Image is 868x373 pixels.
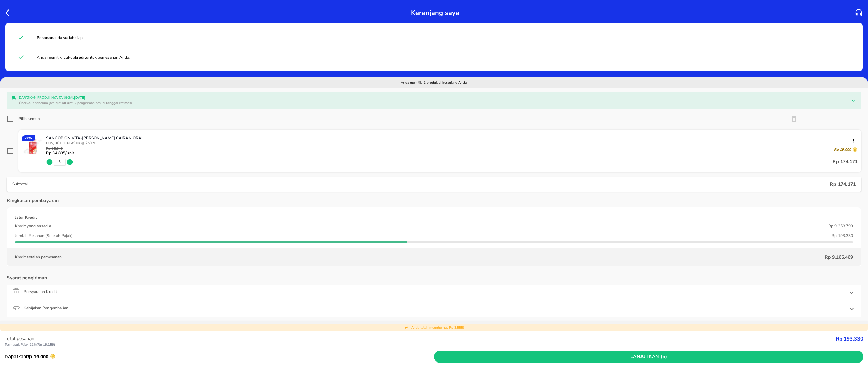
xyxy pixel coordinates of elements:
[24,289,57,295] p: Persyaratan Kredit
[19,101,846,106] p: Checkout sebelum jam cut-off untuk pengiriman sesuai tanggal estimasi
[46,151,74,155] p: Rp 34.835 /unit
[19,95,846,101] p: Dapatkan produknya tanggal
[15,233,73,239] p: Jumlah Pesanan (Setelah Pajak)
[7,285,861,301] div: Persyaratan Kredit
[5,335,836,342] p: Total pesanan
[411,7,459,19] p: Keranjang saya
[46,135,852,141] p: SANGOBION VITA-[PERSON_NAME] CAIRAN ORAL
[24,305,68,311] p: Kebijakan Pengembalian
[74,95,85,100] b: [DATE]
[5,342,836,347] p: Termasuk Pajak 11% ( Rp 19.159 )
[825,254,853,261] p: Rp 9.165.469
[833,158,858,166] p: Rp 174.171
[26,354,48,360] strong: Rp 19.000
[15,214,37,220] p: Jalur Kredit
[405,326,409,330] img: total discount
[434,351,863,363] button: Lanjutkan (5)
[12,181,830,187] p: Subtotal
[46,141,858,146] p: DUS, BOTOL PLASTIK @ 250 ML
[7,197,59,204] p: Ringkasan pembayaran
[46,147,74,151] p: Rp 35.545
[9,94,859,107] div: Dapatkan produknya tanggal[DATE]Checkout sebelum jam cut-off untuk pengiriman sesuai tanggal esti...
[437,353,861,361] span: Lanjutkan (5)
[37,35,53,40] strong: Pesanan
[15,223,51,229] p: Kredit yang tersedia
[18,116,40,122] div: Pilih semua
[834,147,851,152] p: Rp 19.000
[59,160,61,164] button: 5
[5,353,434,360] p: Dapatkan
[37,35,83,40] span: anda sudah siap
[7,274,47,281] p: Syarat pengiriman
[7,301,861,317] div: Kebijakan Pengembalian
[836,335,863,342] strong: Rp 193.330
[75,54,86,60] strong: kredit
[37,54,130,60] span: Anda memiliki cukup untuk pemesanan Anda.
[830,181,856,188] p: Rp 174.171
[15,254,62,260] p: Kredit setelah pemesanan
[828,223,853,229] p: Rp 9.358.799
[22,135,35,141] div: - 2 %
[832,233,853,239] p: Rp 193.330
[22,135,44,158] img: SANGOBION VITA-TONIK Merck CAIRAN ORAL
